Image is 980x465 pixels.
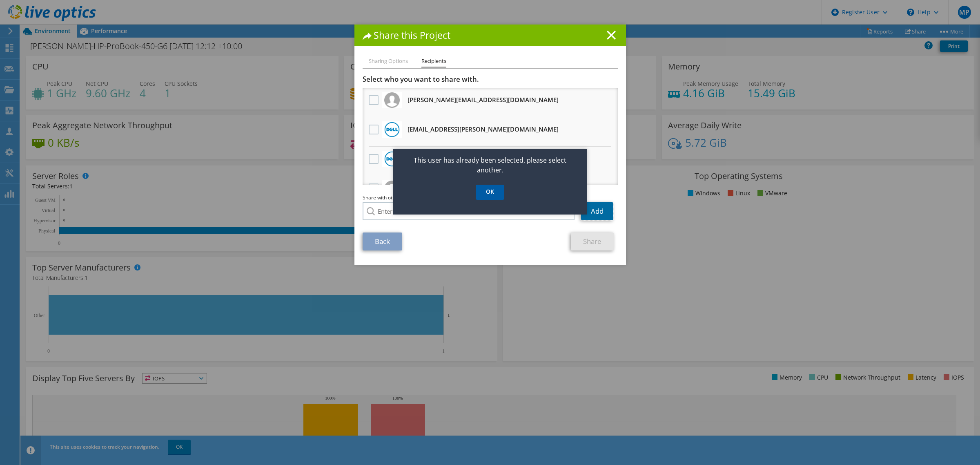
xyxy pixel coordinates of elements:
[363,194,440,201] span: Share with other Live Optics users
[421,56,446,68] li: Recipients
[408,93,559,106] h3: [PERSON_NAME][EMAIL_ADDRESS][DOMAIN_NAME]
[384,181,400,196] img: Logo
[476,185,504,200] a: OK
[408,123,559,136] h3: [EMAIL_ADDRESS][PERSON_NAME][DOMAIN_NAME]
[393,155,587,175] p: This user has already been selected, please select another.
[363,75,618,84] h3: Select who you want to share with.
[384,151,400,167] img: Dell
[363,232,402,250] a: Back
[581,202,613,220] a: Add
[363,202,575,220] input: Enter email address
[369,56,408,67] li: Sharing Options
[384,92,400,108] img: Logo
[384,122,400,137] img: Dell
[571,232,614,250] a: Share
[363,31,618,40] h1: Share this Project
